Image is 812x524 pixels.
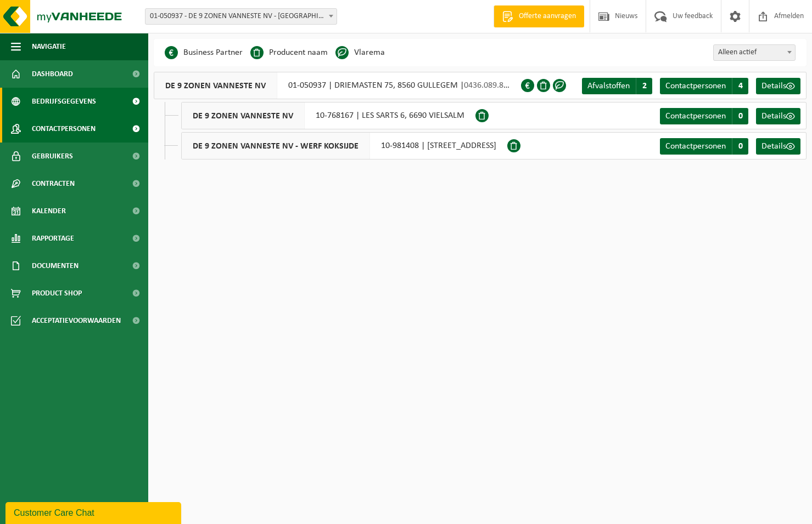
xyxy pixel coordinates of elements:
[732,138,748,155] span: 0
[732,108,748,124] span: 0
[145,9,337,24] span: 01-050937 - DE 9 ZONEN VANNESTE NV - GULLEGEM
[32,60,73,88] span: Dashboard
[660,78,748,94] a: Contactpersonen 4
[713,44,796,61] span: Alleen actief
[732,78,748,94] span: 4
[636,78,652,94] span: 2
[182,102,305,129] span: DE 9 ZONEN VANNESTE NV
[32,88,96,115] span: Bedrijfsgegevens
[154,72,277,99] span: DE 9 ZONEN VANNESTE NV
[250,44,328,61] li: Producent naam
[145,8,337,25] span: 01-050937 - DE 9 ZONEN VANNESTE NV - GULLEGEM
[665,112,726,121] span: Contactpersonen
[756,78,800,94] a: Details
[32,225,74,252] span: Rapportage
[32,252,79,280] span: Documenten
[464,81,512,90] span: 0436.089.828
[665,82,726,90] span: Contactpersonen
[665,142,726,151] span: Contactpersonen
[181,132,507,160] div: 10-981408 | [STREET_ADDRESS]
[660,108,748,124] a: Contactpersonen 0
[32,33,66,60] span: Navigatie
[761,82,786,90] span: Details
[582,78,652,94] a: Afvalstoffen 2
[335,44,385,61] li: Vlarema
[32,170,75,197] span: Contracten
[32,115,96,143] span: Contactpersonen
[587,82,630,90] span: Afvalstoffen
[32,197,66,225] span: Kalender
[756,138,800,155] a: Details
[660,138,748,155] a: Contactpersonen 0
[761,112,786,121] span: Details
[154,72,521,99] div: 01-050937 | DRIEMASTEN 75, 8560 GULLEGEM |
[165,44,243,61] li: Business Partner
[756,108,800,124] a: Details
[714,45,795,60] span: Alleen actief
[761,142,786,151] span: Details
[32,307,121,334] span: Acceptatievoorwaarden
[516,11,579,22] span: Offerte aanvragen
[181,102,475,129] div: 10-768167 | LES SARTS 6, 6690 VIELSALM
[494,5,584,27] a: Offerte aanvragen
[32,143,73,170] span: Gebruikers
[32,280,82,307] span: Product Shop
[182,133,370,159] span: DE 9 ZONEN VANNESTE NV - WERF KOKSIJDE
[5,500,183,524] iframe: chat widget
